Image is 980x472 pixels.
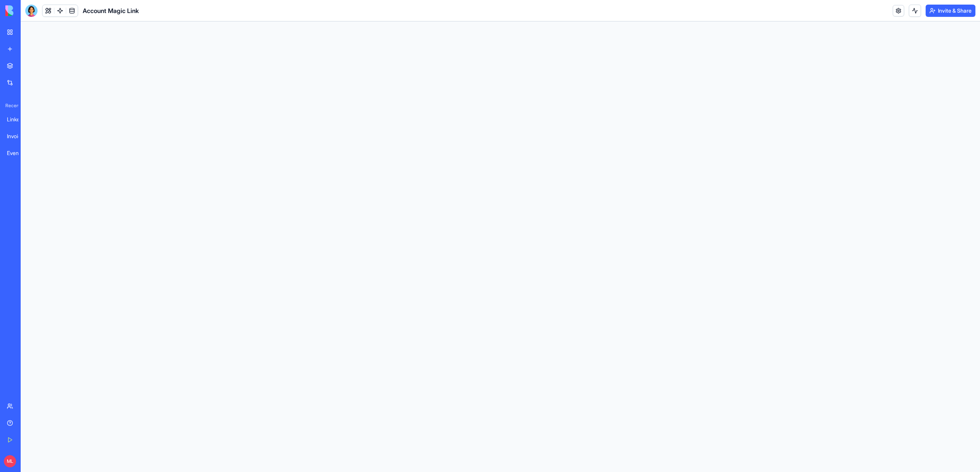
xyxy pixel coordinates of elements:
img: logo [5,5,53,16]
span: ML [4,455,16,467]
div: EventMaster Pro [7,149,28,157]
a: LinkedIn Profile Analyzer [2,112,33,127]
a: EventMaster Pro [2,145,33,161]
div: LinkedIn Profile Analyzer [7,116,28,123]
span: Account Magic Link [83,6,139,15]
button: Invite & Share [926,5,975,17]
a: Invoice Data Extractor [2,129,33,144]
span: Recent [2,103,18,109]
div: Invoice Data Extractor [7,132,28,140]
